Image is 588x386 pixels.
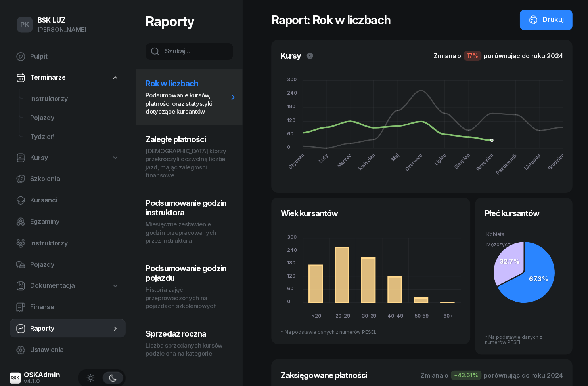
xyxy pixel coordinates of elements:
p: Miesięczne zestawienie godzin przepracowanych przez instruktora [145,219,227,243]
tspan: 60+ [441,311,450,317]
tspan: Październik [492,151,515,175]
h3: Kursy [279,49,299,62]
tspan: 40-49 [385,311,400,317]
tspan: Sierpień [450,151,468,169]
div: 17% [461,51,479,60]
a: Instruktorzy [24,89,125,108]
tspan: 240 [285,245,295,251]
tspan: 180 [285,103,294,109]
tspan: 30-39 [359,311,374,317]
div: OSKAdmin [24,369,60,376]
a: Pojazdy [10,254,125,273]
div: v4.1.0 [24,376,60,382]
tspan: Lipiec [431,151,444,165]
tspan: Styczeń [285,151,303,169]
a: Dokumentacja [10,275,125,293]
button: Podsumowanie godzin instruktoraMiesięczne zestawienie godzin przepracowanych przez instruktora [135,188,241,253]
div: * Na podstawie danych z numerów PESEL [279,318,458,333]
tspan: 240 [285,89,295,95]
p: Liczba sprzedanych kursów podzielona na kategorie [145,340,227,356]
a: Instruktorzy [10,232,125,251]
span: porównując do roku 2024 [481,51,559,60]
img: logo-xs@2x.png [10,370,21,381]
span: Pojazdy [30,112,119,122]
tspan: Wrzesień [471,151,491,171]
span: Tydzień [30,131,119,141]
span: Pojazdy [30,258,119,268]
a: Pulpit [10,47,125,66]
span: Ustawienia [30,343,119,353]
button: Zaległe płatności[DEMOGRAPHIC_DATA] którzy przekroczyli dozwolną liczbę jazd, mając zaległosci fi... [135,124,241,188]
h1: Raport: Rok w liczbach [270,13,388,27]
h3: Sprzedaż roczna [145,327,227,337]
span: Pulpit [30,51,119,61]
tspan: 120 [285,116,294,122]
h3: Zaległe płatności [145,134,227,143]
div: [PERSON_NAME] [37,25,86,35]
tspan: 180 [285,258,294,264]
span: Instruktorzy [30,237,119,247]
input: Szukaj... [145,43,232,59]
tspan: <20 [310,311,319,317]
span: Zmiana o [418,368,446,378]
a: Terminarze [10,68,125,86]
tspan: 50-59 [412,311,426,317]
span: Finanse [30,300,119,310]
span: + [451,369,455,376]
span: Zmiana o [431,51,458,60]
p: Podsumowanie kursów, płatności oraz statystyki dotyczące kursantów [145,91,227,115]
span: PK [20,21,29,28]
tspan: Marzec [334,151,351,168]
h3: Zaksięgowane płatności [279,367,365,379]
a: Szkolenia [10,168,125,187]
span: Kobieta [478,230,501,236]
span: porównując do roku 2024 [481,368,559,378]
a: Kursy [10,148,125,166]
span: Mężczyczna [478,240,512,246]
tspan: 300 [285,76,295,82]
span: Szkolenia [30,173,119,183]
h3: Płeć kursantów [482,206,536,219]
p: [DEMOGRAPHIC_DATA] którzy przekroczyli dozwolną liczbę jazd, mając zaległosci finansowe [145,146,227,178]
a: Pojazdy [24,108,125,127]
span: Kursy [30,152,48,162]
tspan: Kwiecień [355,151,374,170]
tspan: 20-29 [333,311,348,317]
tspan: Luty [315,151,327,163]
div: BSK LUZ [37,17,86,24]
div: 43.61% [448,368,479,378]
button: Podsumowanie godzin pojazduHistoria zajęć przeprowadzonych na pojazdach szkoleniowych [135,253,241,318]
button: Rok w liczbachPodsumowanie kursów, płatności oraz statystyki dotyczące kursantów [135,69,241,124]
tspan: Grudzień [543,151,562,170]
tspan: Maj [387,151,397,161]
tspan: 0 [285,143,289,149]
tspan: 300 [285,233,295,239]
a: Tydzień [24,127,125,146]
tspan: 0 [285,297,289,302]
span: Raporty [30,321,111,332]
div: * Na podstawie danych z numerów PESEL [482,323,559,343]
a: Egzaminy [10,211,125,230]
tspan: 60 [285,130,292,136]
p: Historia zajęć przeprowadzonych na pojazdach szkoleniowych [145,284,227,308]
h1: Raporty [145,14,193,29]
a: Kursanci [10,190,125,209]
a: Finanse [10,296,125,315]
tspan: 60 [285,284,292,290]
button: Sprzedaż rocznaLiczba sprzedanych kursów podzielona na kategorie [135,318,241,365]
h3: Wiek kursantów [279,206,336,219]
span: Egzaminy [30,215,119,226]
h3: Podsumowanie godzin pojazdu [145,262,227,281]
span: Dokumentacja [30,279,74,289]
div: Drukuj [525,15,560,25]
span: Kursanci [30,194,119,204]
tspan: 120 [285,271,294,277]
span: Terminarze [30,72,65,82]
h3: Podsumowanie godzin instruktora [145,197,227,216]
tspan: Listopad [519,151,538,170]
a: Ustawienia [10,338,125,357]
button: Drukuj [517,10,569,30]
tspan: Czerwiec [401,151,421,171]
a: Raporty [10,317,125,336]
span: Instruktorzy [30,93,119,103]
